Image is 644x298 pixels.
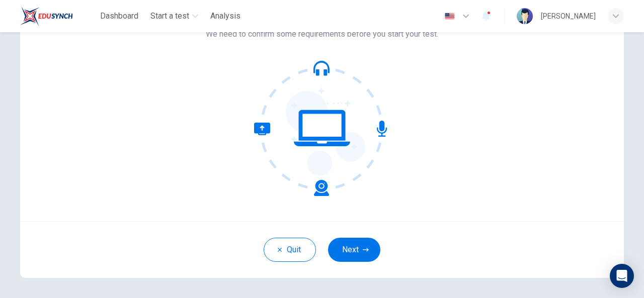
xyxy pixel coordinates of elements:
span: Start a test [150,10,189,22]
img: EduSynch logo [20,6,73,26]
button: Next [328,238,380,262]
span: We need to confirm some requirements before you start your test. [206,28,438,40]
button: Analysis [206,7,245,25]
div: Open Intercom Messenger [610,264,634,288]
img: Profile picture [517,8,533,24]
button: Quit [264,238,316,262]
img: en [443,13,456,20]
div: [PERSON_NAME] [541,10,596,22]
span: Analysis [210,10,240,22]
button: Start a test [146,7,202,25]
button: Dashboard [96,7,142,25]
a: EduSynch logo [20,6,96,26]
span: Dashboard [100,10,138,22]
